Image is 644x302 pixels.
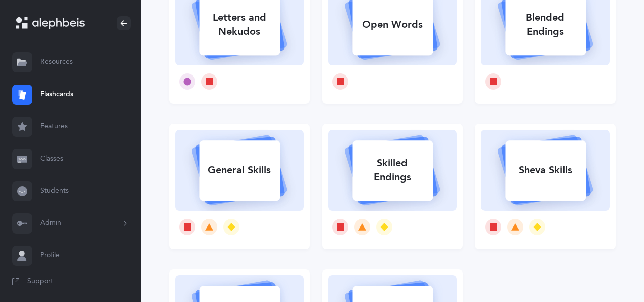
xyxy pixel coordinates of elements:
[199,157,280,183] div: General Skills
[199,5,280,45] div: Letters and Nekudos
[505,5,586,45] div: Blended Endings
[352,12,433,38] div: Open Words
[352,150,433,190] div: Skilled Endings
[27,277,53,287] span: Support
[505,157,586,183] div: Sheva Skills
